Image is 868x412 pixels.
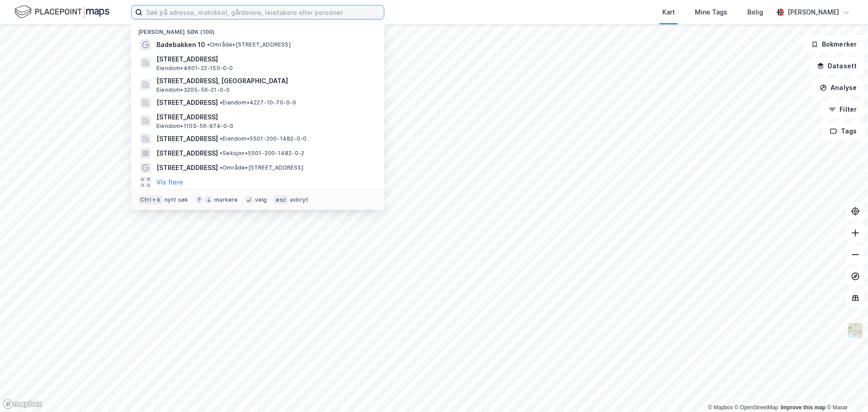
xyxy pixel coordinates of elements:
[3,399,42,409] a: Mapbox homepage
[156,39,205,50] span: Badebakken 10
[847,322,864,339] img: Z
[165,196,189,204] div: nytt søk
[747,7,763,18] div: Bolig
[823,369,868,412] div: Kontrollprogram for chat
[156,112,373,123] span: [STREET_ADDRESS]
[220,99,297,106] span: Eiendom • 4227-10-70-0-0
[156,65,233,72] span: Eiendom • 4601-22-150-0-0
[14,4,109,20] img: logo.f888ab2527a4732fd821a326f86c7f29.svg
[812,79,864,97] button: Analyse
[138,195,163,204] div: Ctrl + k
[142,5,384,19] input: Søk på adresse, matrikkel, gårdeiere, leietakere eller personer
[809,57,864,75] button: Datasett
[662,7,675,18] div: Kart
[290,196,308,204] div: avbryt
[131,21,384,38] div: [PERSON_NAME] søk (100)
[821,100,864,118] button: Filter
[823,369,868,412] iframe: Chat Widget
[207,41,291,48] span: Område • [STREET_ADDRESS]
[255,196,267,204] div: velg
[156,162,218,173] span: [STREET_ADDRESS]
[156,177,183,188] button: Vis flere
[156,148,218,159] span: [STREET_ADDRESS]
[156,76,373,86] span: [STREET_ADDRESS], [GEOGRAPHIC_DATA]
[214,196,238,204] div: markere
[156,97,218,108] span: [STREET_ADDRESS]
[708,404,733,411] a: Mapbox
[156,123,234,130] span: Eiendom • 1103-56-974-0-0
[822,122,864,140] button: Tags
[220,164,303,171] span: Område • [STREET_ADDRESS]
[156,54,373,65] span: [STREET_ADDRESS]
[781,404,826,411] a: Improve this map
[274,195,288,204] div: esc
[735,404,778,411] a: OpenStreetMap
[207,41,210,48] span: •
[220,135,307,142] span: Eiendom • 5501-200-1482-0-0
[788,7,839,18] div: [PERSON_NAME]
[220,164,222,171] span: •
[220,150,304,157] span: Seksjon • 5501-200-1482-0-2
[695,7,727,18] div: Mine Tags
[220,150,222,156] span: •
[156,133,218,144] span: [STREET_ADDRESS]
[803,35,864,53] button: Bokmerker
[220,135,222,142] span: •
[156,86,230,94] span: Eiendom • 3205-56-21-0-0
[220,99,222,106] span: •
